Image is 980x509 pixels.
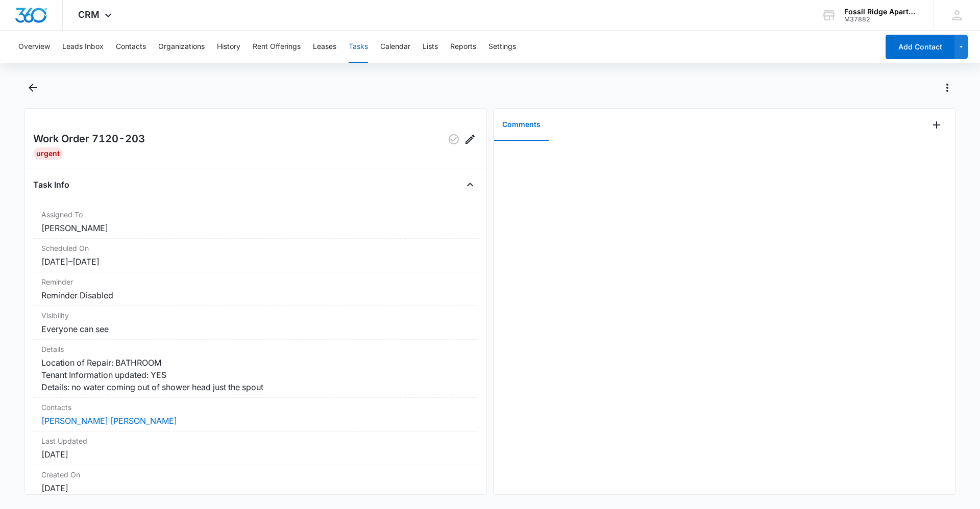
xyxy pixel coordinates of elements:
[33,131,145,147] h2: Work Order 7120-203
[18,31,50,63] button: Overview
[494,109,549,141] button: Comments
[253,31,301,63] button: Rent Offerings
[41,416,177,426] a: [PERSON_NAME] [PERSON_NAME]
[41,402,470,413] dt: Contacts
[380,31,410,63] button: Calendar
[33,398,478,431] div: Contacts[PERSON_NAME] [PERSON_NAME]
[462,176,478,193] button: Close
[41,256,470,268] dd: [DATE] – [DATE]
[41,310,470,321] dt: Visibility
[928,117,945,133] button: Add Comment
[158,31,205,63] button: Organizations
[41,222,470,234] dd: [PERSON_NAME]
[488,31,516,63] button: Settings
[78,9,100,20] span: CRM
[41,482,470,494] dd: [DATE]
[24,80,40,96] button: Back
[939,80,955,96] button: Actions
[41,209,470,220] dt: Assigned To
[462,131,478,147] button: Edit
[41,469,470,480] dt: Created On
[62,31,104,63] button: Leads Inbox
[41,243,470,253] dt: Scheduled On
[450,31,476,63] button: Reports
[217,31,240,63] button: History
[41,276,470,287] dt: Reminder
[41,344,470,354] dt: Details
[41,289,470,301] dd: Reminder Disabled
[844,8,919,16] div: account name
[423,31,438,63] button: Lists
[41,436,470,446] dt: Last Updated
[33,431,478,465] div: Last Updated[DATE]
[41,448,470,461] dd: [DATE]
[33,239,478,272] div: Scheduled On[DATE]–[DATE]
[33,340,478,398] div: DetailsLocation of Repair: BATHROOM Tenant Information updated: YES Details: no water coming out ...
[349,31,368,63] button: Tasks
[844,16,919,23] div: account id
[313,31,336,63] button: Leases
[33,147,63,160] div: Urgent
[116,31,146,63] button: Contacts
[33,306,478,340] div: VisibilityEveryone can see
[33,465,478,499] div: Created On[DATE]
[33,179,69,191] h4: Task Info
[41,357,470,393] dd: Location of Repair: BATHROOM Tenant Information updated: YES Details: no water coming out of show...
[886,35,954,59] button: Add Contact
[41,323,470,335] dd: Everyone can see
[33,205,478,239] div: Assigned To[PERSON_NAME]
[33,272,478,306] div: ReminderReminder Disabled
